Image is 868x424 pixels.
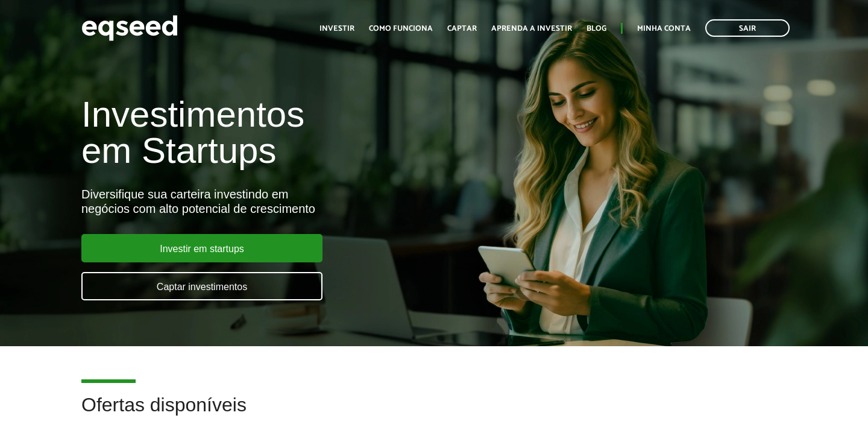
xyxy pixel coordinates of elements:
a: Investir [319,25,354,33]
a: Captar investimentos [81,272,322,300]
a: Aprenda a investir [491,25,572,33]
h1: Investimentos em Startups [81,97,497,169]
img: EqSeed [81,12,178,44]
a: Captar [447,25,477,33]
a: Como funciona [369,25,433,33]
a: Minha conta [637,25,691,33]
a: Investir em startups [81,234,322,262]
div: Diversifique sua carteira investindo em negócios com alto potencial de crescimento [81,187,497,216]
a: Blog [587,25,606,33]
a: Sair [705,19,790,37]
